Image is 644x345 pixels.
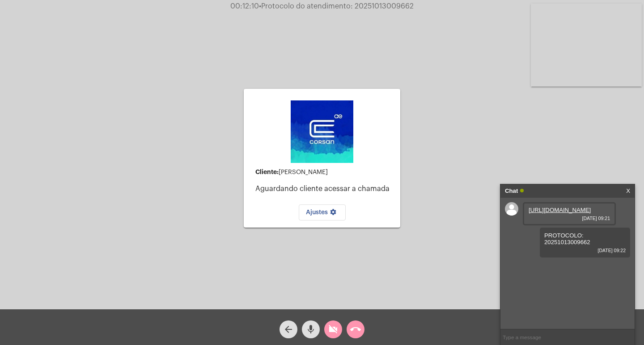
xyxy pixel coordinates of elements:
[626,184,630,198] a: X
[529,207,591,213] a: [URL][DOMAIN_NAME]
[259,3,414,10] span: Protocolo do atendimento: 20251013009662
[255,185,393,193] p: Aguardando cliente acessar a chamada
[529,216,610,221] span: [DATE] 09:21
[283,324,294,335] mat-icon: arrow_back
[544,232,590,245] span: PROTOCOLO: 20251013009662
[328,324,339,335] mat-icon: videocam_off
[520,189,524,192] span: Online
[255,169,393,176] div: [PERSON_NAME]
[230,3,259,10] span: 00:12:10
[500,329,635,345] input: Type a message
[291,100,353,163] img: d4669ae0-8c07-2337-4f67-34b0df7f5ae4.jpeg
[350,324,361,335] mat-icon: call_end
[305,324,316,335] mat-icon: mic
[544,248,626,253] span: [DATE] 09:22
[255,169,279,175] strong: Cliente:
[306,209,339,216] span: Ajustes
[259,3,261,10] span: •
[299,204,346,220] button: Ajustes
[328,208,339,219] mat-icon: settings
[505,184,518,198] strong: Chat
